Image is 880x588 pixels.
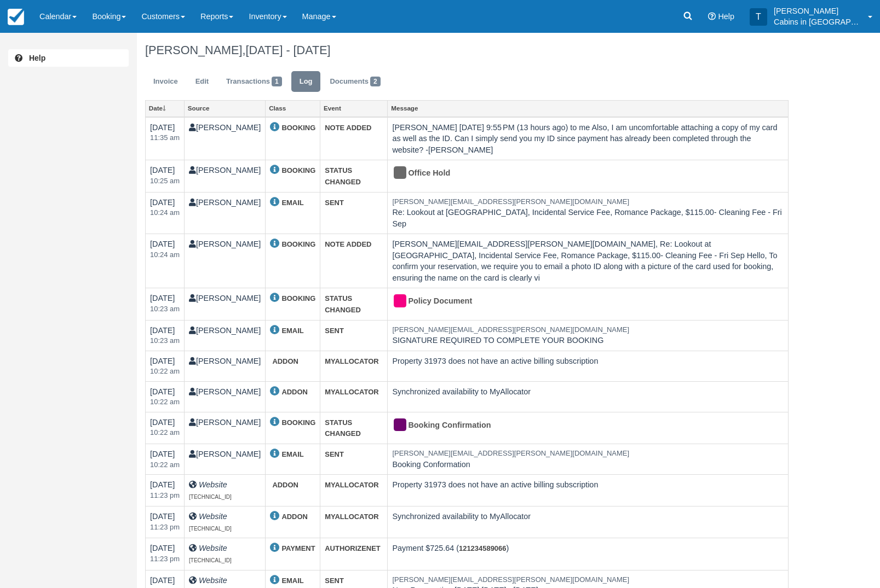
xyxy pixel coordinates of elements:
strong: BOOKING [281,294,315,302]
strong: NOTE ADDED [325,240,371,248]
strong: MYALLOCATOR [325,481,378,489]
em: 2025-09-11 23:23:54-0500 [150,554,180,564]
td: [DATE] [146,412,185,444]
a: Log [291,71,321,92]
td: Property 31973 does not have an active billing subscription [388,475,789,507]
em: 2025-09-12 10:22:52-0500 [150,460,180,470]
h1: [PERSON_NAME], [145,44,789,57]
a: Source [185,101,265,116]
em: 2025-09-11 23:23:55-0500 [150,522,180,533]
td: SIGNATURE REQUIRED TO COMPLETE YOUR BOOKING [388,320,789,351]
strong: EMAIL [281,577,303,585]
div: T [750,8,767,26]
em: 2025-09-23 11:35:39-0500 [150,133,180,143]
strong: SENT [325,450,344,458]
td: Synchronized availability to MyAllocator [388,381,789,412]
strong: BOOKING [281,166,315,174]
td: [DATE] [146,288,185,320]
em: 2025-09-12 10:22:53-0500 [150,397,180,407]
a: Help [8,49,129,67]
i: Website [199,512,227,521]
strong: ADDON [281,513,308,521]
strong: MYALLOCATOR [325,388,378,396]
td: [PERSON_NAME][EMAIL_ADDRESS][PERSON_NAME][DOMAIN_NAME], Re: Lookout at [GEOGRAPHIC_DATA], Inciden... [388,234,789,288]
td: Re: Lookout at [GEOGRAPHIC_DATA], Incidental Service Fee, Romance Package, $115.00- Cleaning Fee ... [388,192,789,234]
strong: STATUS CHANGED [325,294,361,314]
td: Synchronized availability to MyAllocator [388,507,789,538]
strong: BOOKING [281,124,315,132]
em: 2025-09-12 10:22:52-0500 [150,428,180,438]
a: 121234589066 [459,544,506,552]
strong: ADDON [281,388,308,396]
td: [PERSON_NAME] [185,192,266,234]
a: Invoice [145,71,186,92]
td: [DATE] [146,160,185,192]
a: Event [320,101,387,116]
span: 1 [272,77,282,86]
em: 2025-09-12 10:23:42-0500 [150,336,180,346]
em: [PERSON_NAME][EMAIL_ADDRESS][PERSON_NAME][DOMAIN_NAME] [392,325,784,335]
span: [TECHNICAL_ID] [189,526,232,532]
strong: BOOKING [281,418,315,427]
td: [DATE] [146,507,185,538]
td: [PERSON_NAME] [185,412,266,444]
a: Transactions1 [218,71,290,92]
p: [PERSON_NAME] [774,5,861,16]
em: 2025-09-12 10:24:38-0500 [150,208,180,218]
strong: NOTE ADDED [325,124,371,132]
td: [DATE] [146,351,185,381]
b: Help [29,54,45,62]
td: [DATE] [146,117,185,160]
td: [DATE] [146,538,185,570]
div: Policy Document [392,293,774,310]
span: Help [718,12,734,21]
td: [PERSON_NAME] [185,351,266,381]
i: Website [199,480,227,489]
em: [PERSON_NAME][EMAIL_ADDRESS][PERSON_NAME][DOMAIN_NAME] [392,575,784,585]
em: 2025-09-11 23:23:55-0500 [150,491,180,501]
td: [DATE] [146,234,185,288]
strong: BOOKING [281,240,315,248]
i: Website [199,576,227,585]
td: [PERSON_NAME] [185,234,266,288]
div: Booking Confirmation [392,417,774,434]
strong: SENT [325,327,344,335]
strong: MYALLOCATOR [325,357,378,365]
td: [DATE] [146,381,185,412]
p: Cabins in [GEOGRAPHIC_DATA] [774,16,861,27]
td: [PERSON_NAME] [185,320,266,351]
td: Payment $725.64 ( ) [388,538,789,570]
a: Message [388,101,788,116]
a: Date [146,101,184,116]
strong: EMAIL [281,199,303,207]
td: [PERSON_NAME] [185,381,266,412]
strong: SENT [325,199,344,207]
td: Booking Conformation [388,444,789,475]
td: [DATE] [146,475,185,507]
td: [DATE] [146,320,185,351]
em: 2025-09-12 10:23:42-0500 [150,304,180,315]
strong: PAYMENT [281,544,315,552]
td: [PERSON_NAME] [185,160,266,192]
em: 2025-09-12 10:24:38-0500 [150,250,180,260]
td: Property 31973 does not have an active billing subscription [388,351,789,381]
strong: AUTHORIZENET [325,544,380,552]
em: 2025-09-12 10:22:53-0500 [150,366,180,377]
span: 2 [370,77,381,86]
strong: EMAIL [281,450,303,458]
td: [DATE] [146,444,185,475]
td: [PERSON_NAME] [185,288,266,320]
strong: STATUS CHANGED [325,418,361,438]
strong: SENT [325,577,344,585]
strong: ADDON [272,357,298,365]
span: [DATE] - [DATE] [245,43,330,57]
strong: STATUS CHANGED [325,166,361,186]
strong: EMAIL [281,327,303,335]
a: Class [266,101,320,116]
i: Website [199,544,227,552]
td: [PERSON_NAME] [185,444,266,475]
strong: MYALLOCATOR [325,513,378,521]
td: [PERSON_NAME] [185,117,266,160]
a: Edit [187,71,217,92]
em: [PERSON_NAME][EMAIL_ADDRESS][PERSON_NAME][DOMAIN_NAME] [392,197,784,207]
